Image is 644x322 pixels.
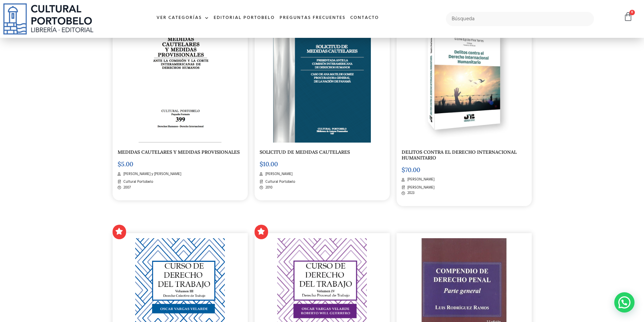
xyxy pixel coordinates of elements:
[118,160,133,168] bdi: 5.00
[264,185,272,191] span: 2010
[406,185,434,191] span: [PERSON_NAME]
[260,149,350,155] a: SOLICITUD DE MEDIDAS CAUTELARES
[402,149,517,161] a: DELITOS CONTRA EL DERECHO INTERNACIONAL HUMANITARIO
[264,171,292,177] span: [PERSON_NAME]
[623,12,633,22] a: 0
[122,171,181,177] span: [PERSON_NAME] y [PERSON_NAME]
[410,14,518,143] img: 978-84-19580-52-8
[348,11,381,25] a: Contacto
[122,185,131,191] span: 2007
[139,14,222,143] img: 399-1.png
[273,14,371,143] img: BA_147-2.png
[122,179,153,185] span: Cultural Portobelo
[118,160,121,168] span: $
[260,160,278,168] bdi: 10.00
[402,166,405,174] span: $
[118,149,240,155] a: MEDIDAS CAUTELARES Y MEDIDAS PROVISIONALES
[406,177,434,182] span: [PERSON_NAME]
[264,179,295,185] span: Cultural Portobelo
[277,11,348,25] a: Preguntas frecuentes
[211,11,277,25] a: Editorial Portobelo
[406,190,414,196] span: 2023
[446,12,594,26] input: Búsqueda
[629,10,635,15] span: 0
[402,166,420,174] bdi: 70.00
[260,160,263,168] span: $
[154,11,211,25] a: Ver Categorías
